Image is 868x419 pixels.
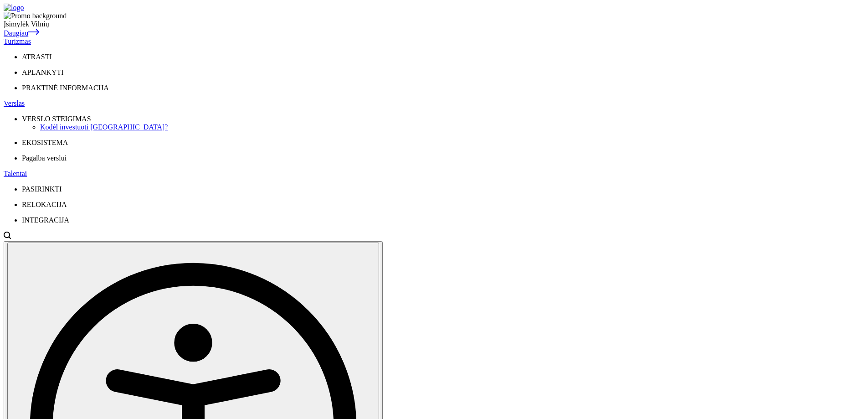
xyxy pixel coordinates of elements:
[4,37,864,46] a: Turizmas
[22,216,69,224] span: INTEGRACIJA
[22,185,62,193] span: PASIRINKTI
[22,139,68,146] span: EKOSISTEMA
[40,123,864,131] a: Kodėl investuoti [GEOGRAPHIC_DATA]?
[4,99,864,108] a: Verslas
[22,201,67,208] span: RELOKACIJA
[22,154,67,162] span: Pagalba verslui
[22,115,91,123] span: VERSLO STEIGIMAS
[4,12,67,20] img: Promo background
[4,29,28,37] span: Daugiau
[22,53,52,61] span: ATRASTI
[4,12,864,224] nav: Primary navigation
[22,84,109,92] span: PRAKTINĖ INFORMACIJA
[4,4,24,12] img: logo
[4,20,864,28] div: Įsimylėk Vilnių
[4,29,39,37] a: Daugiau
[22,68,64,76] span: APLANKYTI
[4,170,864,178] a: Talentai
[4,233,11,241] a: Open search modal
